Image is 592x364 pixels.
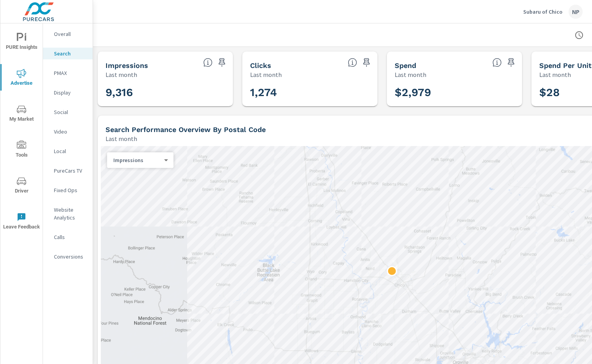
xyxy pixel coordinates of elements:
[43,204,93,223] div: Website Analytics
[54,30,86,38] p: Overall
[395,86,514,99] h3: $2,979
[43,145,93,157] div: Local
[250,86,370,99] h3: 1,274
[113,157,161,164] p: Impressions
[3,105,40,124] span: My Market
[3,33,40,52] span: PURE Insights
[0,23,43,239] div: nav menu
[54,108,86,116] p: Social
[106,70,137,79] p: Last month
[43,106,93,118] div: Social
[505,56,517,69] span: Save this to your personalized report
[54,233,86,241] p: Calls
[106,134,137,143] p: Last month
[250,61,271,70] h5: Clicks
[3,69,40,88] span: Advertise
[523,8,562,15] p: Subaru of Chico
[3,141,40,160] span: Tools
[43,231,93,243] div: Calls
[492,58,502,67] span: The amount of money spent on advertising during the period.
[54,206,86,221] p: Website Analytics
[43,184,93,196] div: Fixed Ops
[106,86,225,99] h3: 9,316
[43,48,93,59] div: Search
[43,28,93,40] div: Overall
[43,87,93,98] div: Display
[54,50,86,57] p: Search
[348,58,357,67] span: The number of times an ad was clicked by a consumer.
[54,147,86,155] p: Local
[360,56,373,69] span: Save this to your personalized report
[54,89,86,96] p: Display
[54,167,86,175] p: PureCars TV
[106,125,266,134] h5: Search Performance Overview By Postal Code
[54,128,86,136] p: Video
[43,165,93,177] div: PureCars TV
[3,212,40,232] span: Leave Feedback
[54,69,86,77] p: PMAX
[3,177,40,196] span: Driver
[569,5,583,19] div: NP
[106,61,148,70] h5: Impressions
[43,126,93,137] div: Video
[250,70,282,79] p: Last month
[107,157,167,164] div: Impressions
[54,253,86,261] p: Conversions
[539,70,571,79] p: Last month
[395,61,416,70] h5: Spend
[54,186,86,194] p: Fixed Ops
[43,251,93,262] div: Conversions
[203,58,213,67] span: The number of times an ad was shown on your behalf.
[43,67,93,79] div: PMAX
[395,70,426,79] p: Last month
